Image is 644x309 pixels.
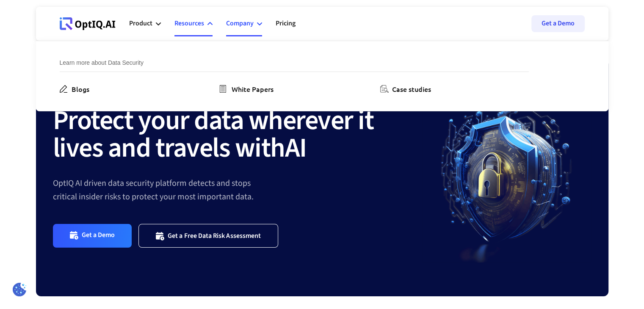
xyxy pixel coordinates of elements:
[168,232,261,240] div: Get a Free Data Risk Assessment
[380,84,434,94] a: Case studies
[276,11,296,36] a: Pricing
[232,84,274,94] div: White Papers
[72,84,89,94] div: Blogs
[531,15,585,32] a: Get a Demo
[226,11,262,36] div: Company
[60,11,116,36] a: Webflow Homepage
[392,84,431,94] div: Case studies
[53,177,422,204] div: OptIQ AI driven data security platform detects and stops critical insider risks to protect your m...
[285,129,307,168] strong: AI
[82,231,115,240] div: Get a Demo
[226,18,254,29] div: Company
[174,18,204,29] div: Resources
[60,58,529,72] div: Learn more about Data Security
[174,11,213,36] div: Resources
[53,101,374,168] strong: Protect your data wherever it lives and travels with
[138,224,278,247] a: Get a Free Data Risk Assessment
[53,224,132,247] a: Get a Demo
[220,84,277,94] a: White Papers
[129,11,161,36] div: Product
[60,84,93,94] a: Blogs
[36,41,608,111] nav: Resources
[129,18,152,29] div: Product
